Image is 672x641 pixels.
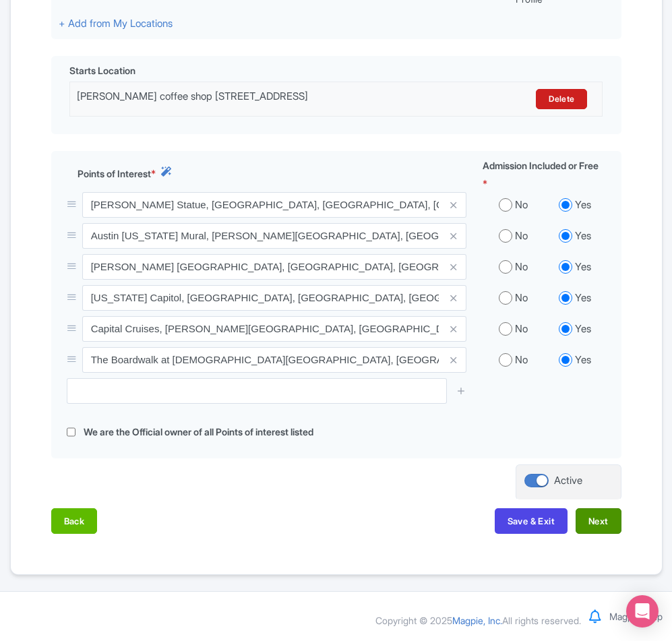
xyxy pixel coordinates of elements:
[78,166,151,181] span: Points of Interest
[515,322,528,337] label: No
[575,322,591,337] label: Yes
[367,613,589,628] div: Copyright © 2025 All rights reserved.
[59,17,173,30] a: + Add from My Locations
[609,611,663,622] a: Magpie Help
[575,353,591,368] label: Yes
[84,425,313,440] label: We are the Official owner of all Points of interest listed
[575,260,591,275] label: Yes
[515,228,528,244] label: No
[575,228,591,244] label: Yes
[515,260,528,275] label: No
[51,508,98,534] button: Back
[77,89,466,109] div: [PERSON_NAME] coffee shop [STREET_ADDRESS]
[495,508,568,534] button: Save & Exit
[575,291,591,306] label: Yes
[452,615,502,626] span: Magpie, Inc.
[536,89,587,109] a: Delete
[576,508,621,534] button: Next
[626,595,659,628] div: Open Intercom Messenger
[515,353,528,368] label: No
[554,473,582,489] div: Active
[515,197,528,213] label: No
[575,197,591,213] label: Yes
[483,158,599,173] span: Admission Included or Free
[515,291,528,306] label: No
[69,63,135,78] span: Starts Location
